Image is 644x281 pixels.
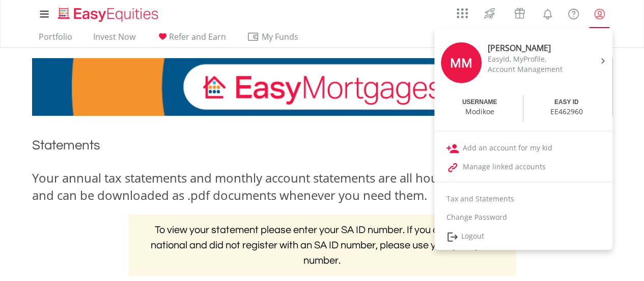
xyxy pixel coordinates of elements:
span: My Funds [247,30,314,43]
img: EasyEquities_Logo.png [56,6,162,23]
a: Vouchers [505,3,535,21]
div: Your annual tax statements and monthly account statements are all housed conveniently on this pag... [32,169,612,205]
div: EE462960 [550,107,583,117]
img: thrive-v2.svg [481,5,498,21]
div: Account Management [488,64,573,74]
a: Change Password [434,208,612,226]
img: EasyMortage Promotion Banner [32,58,612,116]
span: Refer and Earn [169,31,226,42]
img: grid-menu-icon.svg [457,8,468,19]
a: Home page [54,3,162,23]
div: USERNAME [462,98,497,107]
div: Modikoe [465,107,494,117]
a: MM [PERSON_NAME] EasyId, MyProfile, Account Management USERNAME Modikoe EASY ID EE462960 [434,31,612,125]
a: My Profile [586,3,612,25]
span: Statements [32,139,100,152]
div: EasyId, MyProfile, [488,54,573,64]
a: Manage linked accounts [434,158,612,176]
a: Portfolio [35,32,76,47]
a: Tax and Statements [434,190,612,208]
a: Invest Now [89,32,139,47]
div: MM [441,42,482,83]
a: Notifications [535,3,561,23]
div: EASY ID [554,98,579,107]
a: Logout [434,226,612,247]
h2: To view your statement please enter your SA ID number. If you are a foreign national and did not ... [129,215,516,276]
a: Add an account for my kid [434,139,612,158]
a: AppsGrid [450,3,474,19]
a: Refer and Earn [152,32,230,47]
a: FAQ's and Support [561,3,586,23]
img: vouchers-v2.svg [511,5,528,21]
div: [PERSON_NAME] [488,42,573,54]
